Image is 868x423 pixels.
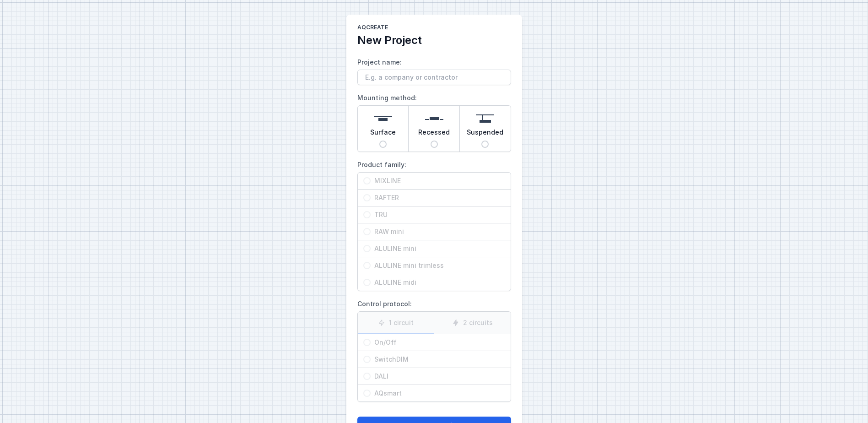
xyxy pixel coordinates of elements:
[374,109,392,128] img: surface.svg
[357,91,511,152] label: Mounting method:
[467,128,503,141] span: Suspended
[357,157,511,291] label: Product family:
[357,24,511,33] h1: AQcreate
[476,109,494,128] img: suspended.svg
[481,141,489,148] input: Suspended
[357,55,511,85] label: Project name:
[370,128,396,141] span: Surface
[431,141,438,148] input: Recessed
[425,109,443,128] img: recessed.svg
[357,297,511,402] label: Control protocol:
[418,128,450,141] span: Recessed
[379,141,387,148] input: Surface
[357,70,511,85] input: Project name:
[357,33,511,48] h2: New Project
